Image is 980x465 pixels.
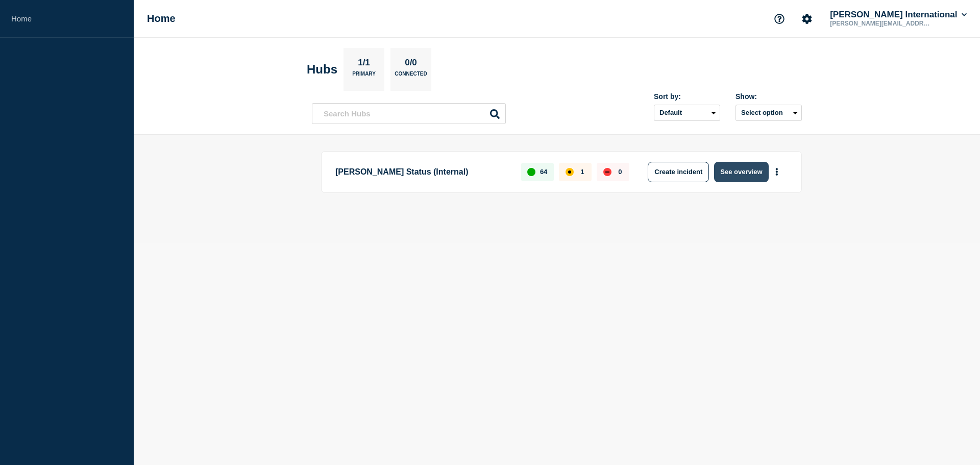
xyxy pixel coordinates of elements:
[395,71,427,82] p: Connected
[603,168,611,176] div: down
[770,162,783,181] button: More actions
[401,58,421,71] p: 0/0
[147,13,176,25] h1: Home
[654,105,720,121] select: Sort by
[828,20,934,27] p: [PERSON_NAME][EMAIL_ADDRESS][PERSON_NAME][DOMAIN_NAME]
[828,10,969,20] button: [PERSON_NAME] International
[618,168,622,176] p: 0
[796,8,818,30] button: Account settings
[736,105,802,121] button: Select option
[312,103,506,124] input: Search Hubs
[769,8,790,30] button: Support
[648,162,709,182] button: Create incident
[307,62,337,77] h2: Hubs
[580,168,584,176] p: 1
[354,58,374,71] p: 1/1
[714,162,768,182] button: See overview
[654,92,720,101] div: Sort by:
[540,168,547,176] p: 64
[527,168,535,176] div: up
[352,71,376,82] p: Primary
[335,162,509,182] p: [PERSON_NAME] Status (Internal)
[566,168,574,176] div: affected
[736,92,802,101] div: Show:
